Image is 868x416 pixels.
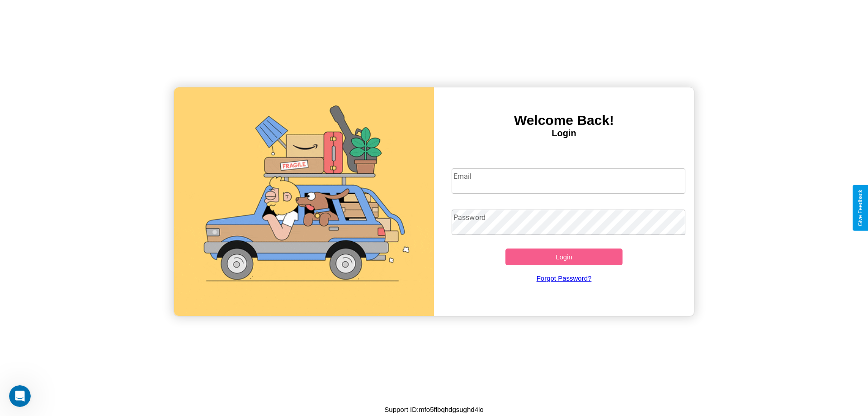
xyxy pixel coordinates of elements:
iframe: Intercom live chat [9,385,31,407]
button: Login [505,249,623,265]
img: gif [174,87,434,316]
h4: Login [434,128,694,139]
div: Give Feedback [857,190,863,226]
h3: Welcome Back! [434,113,694,128]
a: Forgot Password? [447,265,681,291]
p: Support ID: mfo5flbqhdgsughd4lo [384,403,483,416]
